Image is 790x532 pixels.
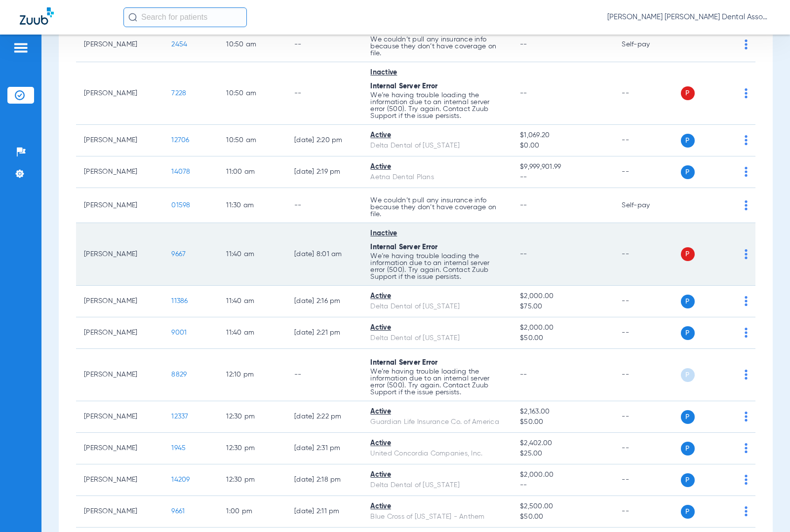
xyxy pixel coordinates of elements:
td: Self-pay [614,188,680,223]
td: [PERSON_NAME] [76,286,163,317]
div: United Concordia Companies, Inc. [370,449,504,459]
span: $2,000.00 [520,291,606,302]
td: [PERSON_NAME] [76,223,163,286]
td: -- [286,188,362,223]
div: Guardian Life Insurance Co. of America [370,417,504,427]
img: Search Icon [128,13,137,22]
span: P [681,368,695,382]
span: $2,000.00 [520,470,606,480]
img: group-dot-blue.svg [745,200,748,210]
span: P [681,295,695,308]
td: 10:50 AM [218,125,286,156]
span: [PERSON_NAME] [PERSON_NAME] Dental Associates [607,12,770,22]
div: Delta Dental of [US_STATE] [370,141,504,151]
td: [DATE] 2:16 PM [286,286,362,317]
span: 14209 [171,476,190,483]
td: -- [614,223,680,286]
img: group-dot-blue.svg [745,475,748,485]
td: -- [614,156,680,188]
p: We couldn’t pull any insurance info because they don’t have coverage on file. [370,36,504,57]
span: 8829 [171,371,187,378]
td: 11:30 AM [218,188,286,223]
span: $25.00 [520,449,606,459]
td: [PERSON_NAME] [76,125,163,156]
td: -- [614,433,680,464]
td: 12:30 PM [218,401,286,433]
td: [PERSON_NAME] [76,401,163,433]
div: Active [370,470,504,480]
span: P [681,326,695,340]
td: [DATE] 2:31 PM [286,433,362,464]
span: P [681,505,695,519]
span: $0.00 [520,141,606,151]
div: Inactive [370,68,504,78]
img: group-dot-blue.svg [745,39,748,49]
span: 9001 [171,329,187,336]
img: group-dot-blue.svg [745,88,748,98]
span: $2,163.00 [520,407,606,417]
img: group-dot-blue.svg [745,167,748,177]
td: -- [614,349,680,401]
span: 9667 [171,251,186,258]
img: group-dot-blue.svg [745,370,748,380]
td: [DATE] 2:21 PM [286,317,362,349]
div: Active [370,162,504,172]
input: Search for patients [123,7,247,27]
span: -- [520,251,527,258]
td: -- [614,125,680,156]
p: We couldn’t pull any insurance info because they don’t have coverage on file. [370,197,504,218]
div: Delta Dental of [US_STATE] [370,480,504,491]
td: 10:50 AM [218,27,286,62]
td: 12:30 PM [218,464,286,496]
td: 10:50 AM [218,62,286,125]
td: [DATE] 2:22 PM [286,401,362,433]
div: Delta Dental of [US_STATE] [370,302,504,312]
span: Internal Server Error [370,244,437,251]
img: hamburger-icon [13,42,29,54]
td: 11:40 AM [218,286,286,317]
td: [DATE] 2:18 PM [286,464,362,496]
td: [PERSON_NAME] [76,27,163,62]
span: 1945 [171,445,186,452]
td: -- [614,62,680,125]
img: group-dot-blue.svg [745,443,748,453]
span: $2,402.00 [520,438,606,449]
span: $2,500.00 [520,501,606,512]
td: 12:10 PM [218,349,286,401]
td: [PERSON_NAME] [76,496,163,528]
p: We’re having trouble loading the information due to an internal server error (500). Try again. Co... [370,92,504,119]
span: -- [520,202,527,209]
span: -- [520,172,606,183]
td: -- [286,27,362,62]
span: P [681,134,695,148]
div: Active [370,323,504,333]
td: [PERSON_NAME] [76,188,163,223]
span: 14078 [171,168,190,175]
td: 11:00 AM [218,156,286,188]
span: $2,000.00 [520,323,606,333]
img: group-dot-blue.svg [745,249,748,259]
img: group-dot-blue.svg [745,328,748,338]
span: 11386 [171,298,188,304]
td: [PERSON_NAME] [76,317,163,349]
span: P [681,165,695,179]
span: Internal Server Error [370,83,437,90]
span: Internal Server Error [370,359,437,366]
td: -- [614,464,680,496]
td: -- [286,349,362,401]
td: [PERSON_NAME] [76,433,163,464]
span: $75.00 [520,302,606,312]
div: Active [370,130,504,141]
td: [PERSON_NAME] [76,156,163,188]
td: [PERSON_NAME] [76,464,163,496]
span: $50.00 [520,333,606,343]
td: -- [614,401,680,433]
td: [DATE] 2:19 PM [286,156,362,188]
span: $1,069.20 [520,130,606,141]
td: 11:40 AM [218,317,286,349]
span: -- [520,41,527,48]
p: We’re having trouble loading the information due to an internal server error (500). Try again. Co... [370,253,504,280]
td: Self-pay [614,27,680,62]
td: -- [286,62,362,125]
td: -- [614,286,680,317]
